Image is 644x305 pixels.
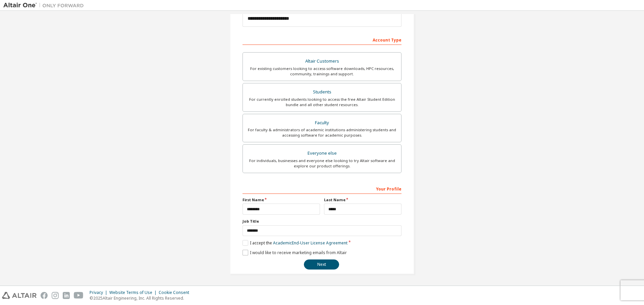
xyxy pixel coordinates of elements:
[247,57,397,66] div: Altair Customers
[324,197,401,203] label: Last Name
[243,250,347,255] label: I would like to receive marketing emails from Altair
[2,292,37,299] img: altair_logo.svg
[243,197,320,203] label: First Name
[243,34,401,45] div: Account Type
[159,290,193,295] div: Cookie Consent
[74,292,84,299] img: youtube.svg
[90,295,193,301] p: © 2025 Altair Engineering, Inc. All Rights Reserved.
[247,127,397,138] div: For faculty & administrators of academic institutions administering students and accessing softwa...
[90,290,109,295] div: Privacy
[3,2,87,9] img: Altair One
[273,240,347,246] a: Academic End-User License Agreement
[109,290,159,295] div: Website Terms of Use
[247,66,397,77] div: For existing customers looking to access software downloads, HPC resources, community, trainings ...
[247,158,397,169] div: For individuals, businesses and everyone else looking to try Altair software and explore our prod...
[247,87,397,97] div: Students
[243,219,401,224] label: Job Title
[247,118,397,128] div: Faculty
[247,149,397,158] div: Everyone else
[243,240,347,246] label: I accept the
[41,292,48,299] img: facebook.svg
[243,183,401,194] div: Your Profile
[304,259,339,270] button: Next
[247,97,397,107] div: For currently enrolled students looking to access the free Altair Student Edition bundle and all ...
[63,292,70,299] img: linkedin.svg
[52,292,59,299] img: instagram.svg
